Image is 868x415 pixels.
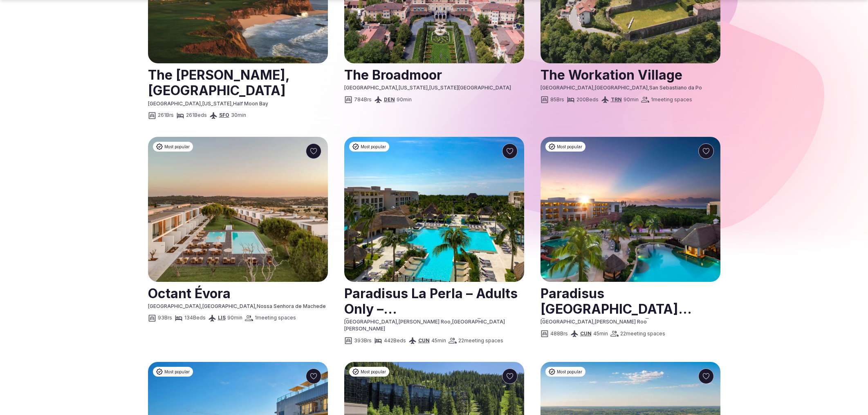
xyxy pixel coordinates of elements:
[620,330,665,337] span: 22 meeting spaces
[354,96,372,103] span: 784 Brs
[255,303,257,309] span: ,
[233,100,268,107] span: Half Moon Bay
[550,96,564,103] span: 85 Brs
[384,96,395,103] a: DEN
[148,137,328,282] a: See Octant Évora
[148,283,328,303] a: View venue
[541,283,720,319] a: View venue
[431,337,446,344] span: 45 min
[148,64,328,100] h2: The [PERSON_NAME], [GEOGRAPHIC_DATA]
[184,315,206,321] span: 134 Beds
[458,337,503,344] span: 22 meeting spaces
[257,303,326,309] span: Nossa Senhora de Machede
[219,112,229,118] a: SFO
[541,283,720,319] h2: Paradisus [GEOGRAPHIC_DATA][PERSON_NAME] - [GEOGRAPHIC_DATA]
[651,96,692,103] span: 1 meeting spaces
[344,137,524,282] img: Paradisus La Perla – Adults Only – Riviera Maya
[648,85,649,91] span: ,
[580,330,592,337] a: CUN
[399,85,428,91] span: [US_STATE]
[451,319,452,325] span: ,
[428,85,429,91] span: ,
[218,315,226,321] a: LIS
[344,64,524,85] h2: The Broadmoor
[557,144,582,149] span: Most popular
[541,85,593,91] span: [GEOGRAPHIC_DATA]
[550,330,568,337] span: 488 Brs
[418,337,430,344] a: CUN
[541,64,720,85] a: View venue
[148,100,201,107] span: [GEOGRAPHIC_DATA]
[576,96,599,103] span: 200 Beds
[186,112,207,119] span: 261 Beds
[148,303,201,309] span: [GEOGRAPHIC_DATA]
[344,319,397,325] span: [GEOGRAPHIC_DATA]
[649,85,702,91] span: San Sebastiano da Po
[148,283,328,303] h2: Octant Évora
[344,283,524,319] h2: Paradisus La Perla – Adults Only – [GEOGRAPHIC_DATA]
[429,85,511,91] span: [US_STATE][GEOGRAPHIC_DATA]
[158,112,174,119] span: 261 Brs
[397,96,412,103] span: 90 min
[595,85,648,91] span: [GEOGRAPHIC_DATA]
[231,112,246,119] span: 30 min
[593,330,608,337] span: 45 min
[399,319,451,325] span: [PERSON_NAME] Roo
[158,315,172,321] span: 93 Brs
[541,64,720,85] h2: The Workation Village
[593,319,595,325] span: ,
[595,319,647,325] span: [PERSON_NAME] Roo
[397,319,399,325] span: ,
[201,100,202,107] span: ,
[344,319,505,332] span: [GEOGRAPHIC_DATA][PERSON_NAME]
[361,144,386,149] span: Most popular
[624,96,639,103] span: 90 min
[202,303,255,309] span: [GEOGRAPHIC_DATA]
[344,64,524,85] a: View venue
[202,100,231,107] span: [US_STATE]
[148,137,328,282] img: Octant Évora
[541,319,593,325] span: [GEOGRAPHIC_DATA]
[231,100,233,107] span: ,
[344,137,524,282] a: See Paradisus La Perla – Adults Only – Riviera Maya
[593,85,595,91] span: ,
[541,137,720,282] a: See Paradisus Playa del Carmen - Riviera Maya
[361,369,386,375] span: Most popular
[557,369,582,375] span: Most popular
[227,315,242,321] span: 90 min
[344,85,397,91] span: [GEOGRAPHIC_DATA]
[148,64,328,100] a: View venue
[344,283,524,319] a: View venue
[397,85,399,91] span: ,
[201,303,202,309] span: ,
[255,315,296,321] span: 1 meeting spaces
[541,137,720,282] img: Paradisus Playa del Carmen - Riviera Maya
[611,96,622,103] a: TRN
[164,369,190,375] span: Most popular
[354,337,372,344] span: 393 Brs
[384,337,406,344] span: 442 Beds
[164,144,190,149] span: Most popular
